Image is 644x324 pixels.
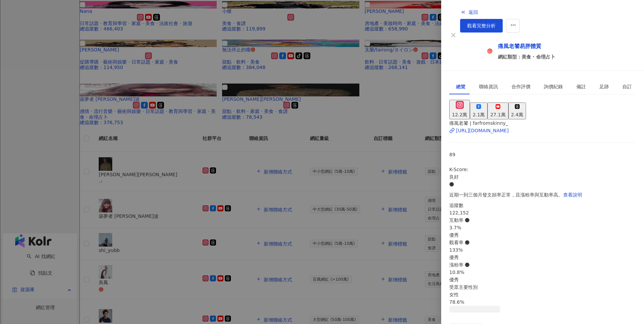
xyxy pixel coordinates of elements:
button: 返回 [460,5,478,19]
div: 良好 [449,173,636,181]
button: Close [449,31,457,39]
div: [URL][DOMAIN_NAME] [456,127,509,134]
a: 觀看完整分析 [460,19,503,32]
div: 2.4萬 [511,111,523,118]
div: 漲粉率 [449,261,636,269]
div: 近期一到三個月發文頻率正常，且漲粉率與互動率高。 [449,188,636,202]
span: 網紅類型：美食 · 命理占卜 [498,53,555,61]
span: 查看說明 [563,192,582,198]
div: 備註 [576,83,586,90]
button: 12.2萬 [449,100,470,119]
div: 10.8% [449,269,636,276]
div: 聯絡資訊 [479,83,498,90]
div: 3.7% [449,224,636,231]
span: 痛風老饕 | farfromskinny_ [449,120,508,126]
button: 2.4萬 [508,102,526,119]
button: 查看說明 [563,188,582,202]
div: K-Score : [449,166,636,188]
div: 詢價紀錄 [544,83,563,90]
div: 優秀 [449,254,636,261]
div: 合作評價 [511,83,530,90]
div: 89 [449,151,636,158]
div: 2.1萬 [473,111,485,118]
span: 返回 [469,9,478,15]
div: 追蹤數 [449,202,636,209]
div: 12.2萬 [452,111,467,118]
div: 女性 [449,291,636,298]
div: 78.6% [449,298,636,306]
img: KOL Avatar [460,38,487,65]
div: 優秀 [449,231,636,239]
span: close [451,32,456,38]
a: KOL Avatar [460,38,493,65]
div: 總覽 [456,83,466,90]
div: 觀看率 [449,239,636,246]
div: 優秀 [449,276,636,283]
button: 27.1萬 [487,102,508,119]
a: 痛風老饕易胖體質 [498,42,555,50]
div: 自訂 [622,83,632,90]
div: 足跡 [599,83,609,90]
a: [URL][DOMAIN_NAME] [449,127,636,134]
div: 133% [449,246,636,254]
div: 27.1萬 [490,111,505,118]
div: 122,152 [449,209,636,216]
div: 互動率 [449,216,636,224]
button: 2.1萬 [470,102,487,119]
div: 受眾主要性別 [449,283,636,291]
span: 觀看完整分析 [467,23,496,28]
